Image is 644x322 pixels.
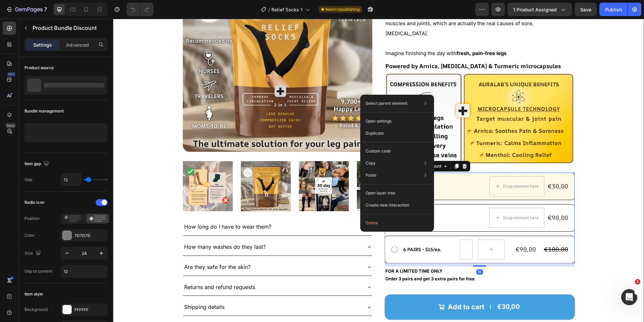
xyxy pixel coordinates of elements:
strong: Powered by Arnica, [MEDICAL_DATA] & Turmeric microcapsules [272,43,448,51]
div: 450 [6,72,16,77]
p: Returns and refund requests [71,264,142,273]
iframe: Design area [113,19,644,322]
button: Save [575,3,597,16]
strong: Order 3 pairs and get 3 extra pairs for free [272,257,362,263]
p: 3 PAIRS [290,196,308,202]
button: 7 [3,3,50,16]
div: €30,00 [383,283,408,293]
span: Imagine finishing the day with [272,31,393,38]
div: €90,00 [397,226,424,235]
div: 10 [363,250,370,256]
p: Advanced [66,41,89,48]
p: Are they safe for the skin? [71,243,138,253]
strong: FOR A LIMITED TIME ONLY [272,249,330,255]
div: Color [24,232,35,238]
button: 1 product assigned [507,3,572,16]
span: 1 product assigned [513,6,557,13]
div: Radio icon [24,199,44,205]
div: Position [24,216,40,222]
div: €90,00 [434,194,456,203]
p: Product Bundle Discount [33,24,105,32]
div: Undo/Redo [126,3,154,16]
div: Beta [5,123,16,128]
button: Add to cart [272,276,462,301]
button: Delete [363,217,431,229]
p: Copy [366,160,376,166]
p: Shipping details [71,283,111,293]
div: Size [24,249,42,258]
input: Auto [61,174,81,186]
div: Item gap [24,159,50,169]
button: Carousel Next Arrow [246,164,254,172]
p: Create new interaction [366,202,409,209]
p: 1 PAIR [290,165,305,171]
p: Settings [33,41,52,48]
div: FFFFFF [74,307,106,313]
div: Product Bundle Discount [280,144,330,150]
iframe: Intercom live chat [621,289,637,305]
div: Bundle management [24,108,64,114]
div: Product source [24,65,54,71]
span: 1 [635,279,640,284]
p: Custom code [366,148,391,154]
div: Gap [24,177,32,183]
p: 6 PAIRS • $15/ea. [290,228,341,234]
span: / [268,6,270,13]
strong: fresh, pain-free legs [343,31,393,38]
div: Item style [24,291,43,297]
div: Drop element here [390,165,426,170]
p: How many washes do they last? [71,223,153,233]
p: Open layer tree [366,190,395,196]
div: Gap to content [24,268,52,274]
p: Open settings [366,118,391,124]
button: Publish [599,3,628,16]
div: €180,00 [429,226,455,235]
div: Publish [605,6,622,13]
span: Save [580,7,591,12]
p: 7 [44,5,47,13]
img: gempages_580651343086092808-2a804834-cc05-4aaa-ace3-c245ffdd28cb.jpg [272,53,462,145]
p: Select parent element [366,100,408,106]
div: €30,00 [434,163,456,172]
p: Paste [366,172,376,178]
div: Background [24,307,48,313]
p: How long do I have to wear them? [71,203,158,213]
input: Auto [61,265,107,277]
div: 7D7D7D [74,233,106,239]
div: Drop element here [390,196,426,202]
p: Duplicate [366,130,384,136]
div: Add to cart [335,284,371,292]
span: Need republishing [325,6,360,12]
span: Relief Socks 1 [271,6,303,13]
